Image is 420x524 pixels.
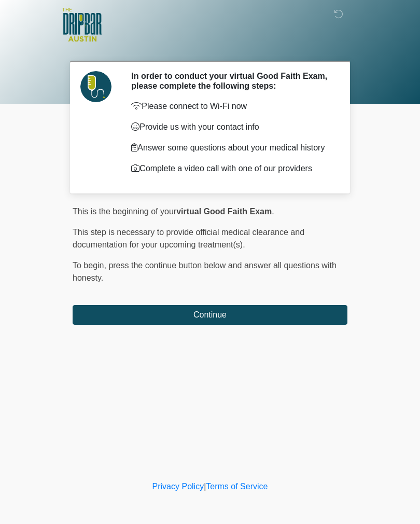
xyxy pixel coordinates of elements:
[176,207,272,216] strong: virtual Good Faith Exam
[131,71,332,91] h2: In order to conduct your virtual Good Faith Exam, please complete the following steps:
[73,305,347,325] button: Continue
[272,207,274,216] span: .
[73,261,108,270] span: To begin,
[131,121,332,133] p: Provide us with your contact info
[80,71,111,102] img: Agent Avatar
[62,8,102,42] img: The DRIPBaR - Austin The Domain Logo
[206,482,268,491] a: Terms of Service
[131,100,332,113] p: Please connect to Wi-Fi now
[152,482,204,491] a: Privacy Policy
[73,261,337,282] span: press the continue button below and answer all questions with honesty.
[204,482,206,491] a: |
[73,207,176,216] span: This is the beginning of your
[73,228,304,249] span: This step is necessary to provide official medical clearance and documentation for your upcoming ...
[131,142,332,154] p: Answer some questions about your medical history
[131,162,332,175] p: Complete a video call with one of our providers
